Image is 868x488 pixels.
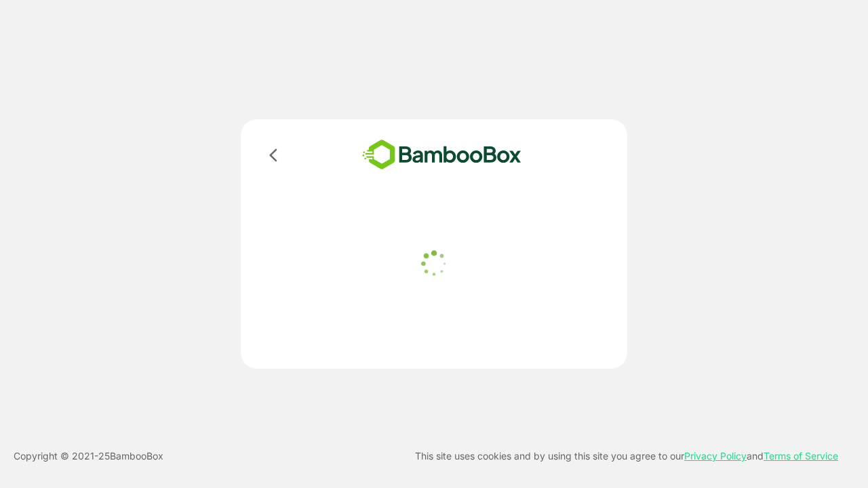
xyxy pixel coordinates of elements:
img: bamboobox [342,136,541,174]
img: loader [417,247,451,281]
p: This site uses cookies and by using this site you agree to our and [415,448,838,464]
a: Terms of Service [764,450,838,462]
p: Copyright © 2021- 25 BambooBox [14,448,163,464]
a: Privacy Policy [684,450,747,462]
